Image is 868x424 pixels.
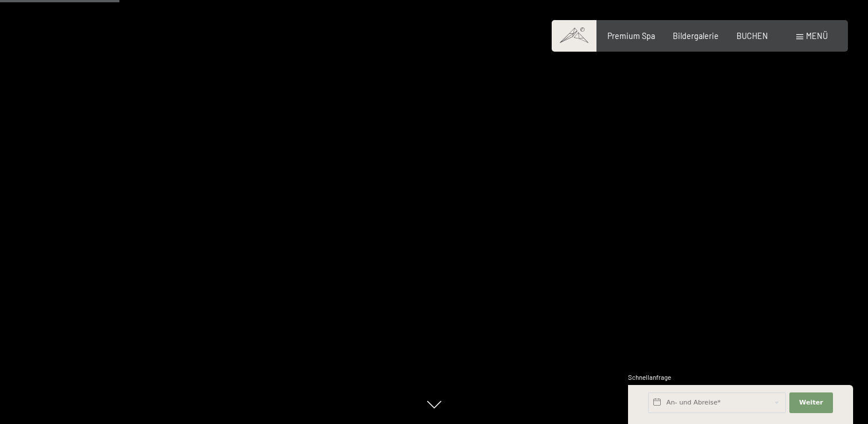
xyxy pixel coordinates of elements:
[673,31,719,41] a: Bildergalerie
[799,398,823,407] span: Weiter
[737,31,768,41] a: BUCHEN
[789,392,833,413] button: Weiter
[607,31,655,41] a: Premium Spa
[628,374,671,381] span: Schnellanfrage
[806,31,828,41] span: Menü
